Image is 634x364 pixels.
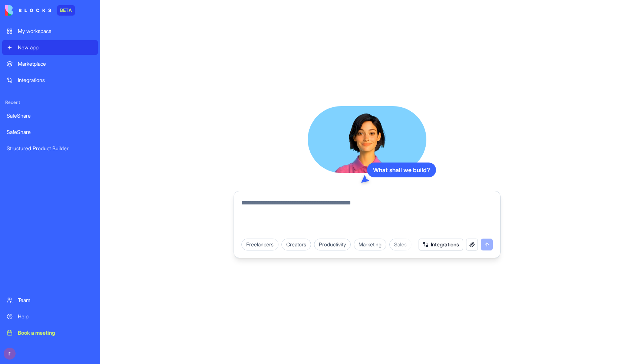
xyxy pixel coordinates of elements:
div: Sales [389,239,412,250]
div: Marketing [354,239,386,250]
a: BETA [5,5,75,16]
a: SafeShare [2,125,98,140]
div: What shall we build? [367,163,436,177]
div: Marketplace [18,60,93,68]
a: Help [2,309,98,324]
div: Team [18,296,93,304]
img: ACg8ocK9p4COroYERF96wq_Nqbucimpd5rvzMLLyBNHYTn_bI3RzLw=s96-c [4,348,16,360]
div: SafeShare [7,128,93,136]
img: logo [5,5,51,16]
a: New app [2,40,98,55]
div: Book a meeting [18,329,93,337]
a: SafeShare [2,108,98,123]
div: Help [18,313,93,320]
a: My workspace [2,24,98,39]
div: Creators [281,239,311,250]
div: BETA [57,5,75,16]
a: Team [2,293,98,308]
a: Integrations [2,73,98,88]
a: Marketplace [2,56,98,71]
span: Recent [2,99,98,105]
div: SafeShare [7,112,93,119]
div: Freelancers [241,239,278,250]
div: My workspace [18,27,93,35]
div: Integrations [18,76,93,84]
div: Structured Product Builder [7,145,93,152]
button: Integrations [419,239,463,250]
div: Productivity [314,239,351,250]
div: New app [18,44,93,51]
a: Book a meeting [2,325,98,340]
a: Structured Product Builder [2,141,98,156]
